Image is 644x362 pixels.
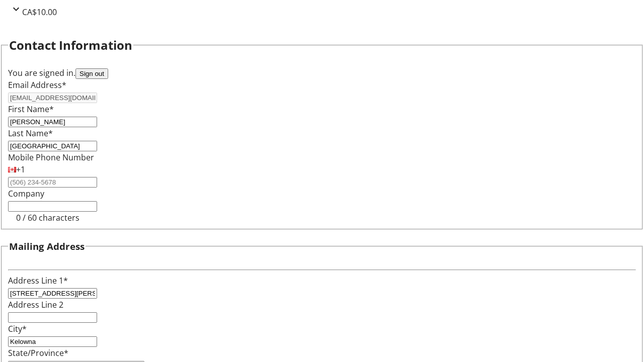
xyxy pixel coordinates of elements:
[8,152,94,163] label: Mobile Phone Number
[8,347,68,358] label: State/Province*
[8,67,636,79] div: You are signed in.
[8,79,66,90] label: Email Address*
[9,239,85,253] h3: Mailing Address
[8,177,97,188] input: (506) 234-5678
[8,336,97,347] input: City
[75,68,108,79] button: Sign out
[16,212,79,223] tr-character-limit: 0 / 60 characters
[8,288,97,299] input: Address
[8,299,63,310] label: Address Line 2
[8,188,44,199] label: Company
[22,7,57,18] span: CA$10.00
[8,275,68,286] label: Address Line 1*
[8,128,53,139] label: Last Name*
[8,323,27,334] label: City*
[8,104,54,115] label: First Name*
[9,36,132,54] h2: Contact Information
